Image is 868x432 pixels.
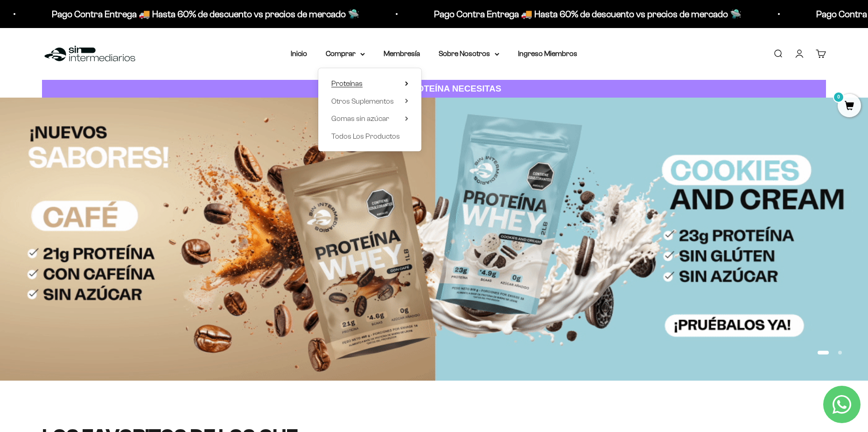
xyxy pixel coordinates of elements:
span: Otros Suplementos [331,97,394,105]
a: CUANTA PROTEÍNA NECESITAS [42,80,826,98]
span: Todos Los Productos [331,132,400,140]
summary: Otros Suplementos [331,95,408,107]
a: 0 [838,101,861,112]
mark: 0 [833,92,844,103]
a: Membresía [384,50,420,57]
p: Pago Contra Entrega 🚚 Hasta 60% de descuento vs precios de mercado 🛸 [44,7,351,21]
p: Pago Contra Entrega 🚚 Hasta 60% de descuento vs precios de mercado 🛸 [426,7,734,21]
span: Proteínas [331,79,363,87]
span: Gomas sin azúcar [331,114,389,122]
summary: Proteínas [331,78,408,90]
summary: Sobre Nosotros [439,48,499,60]
a: Inicio [291,50,307,57]
a: Todos Los Productos [331,130,408,142]
a: Ingreso Miembros [518,50,577,57]
summary: Comprar [326,48,365,60]
strong: CUANTA PROTEÍNA NECESITAS [367,84,502,93]
summary: Gomas sin azúcar [331,113,408,125]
